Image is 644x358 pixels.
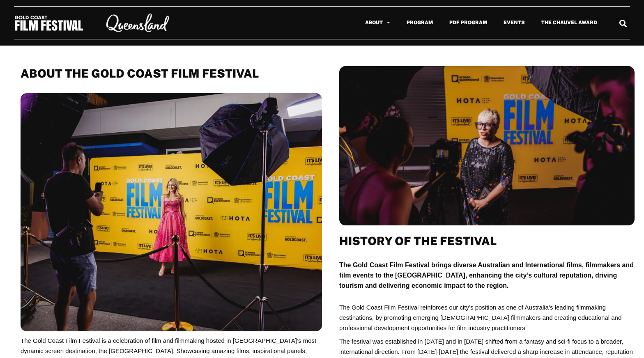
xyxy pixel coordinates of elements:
[616,16,630,30] div: Search
[441,13,495,32] a: PDF Program
[189,13,605,32] nav: Menu
[357,13,398,32] a: About
[533,13,605,32] a: The Chauvel Award
[339,260,635,291] p: The Gold Coast Film Festival brings diverse Australian and International films, filmmakers and fi...
[339,302,635,333] p: The Gold Coast Film Festival reinforces our city’s position as one of Australia’s leading filmmak...
[339,234,635,248] h2: History of the Festival
[495,13,533,32] a: Events
[21,66,322,81] h2: About THE GOLD COAST FILM FESTIVAL​
[398,13,441,32] a: Program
